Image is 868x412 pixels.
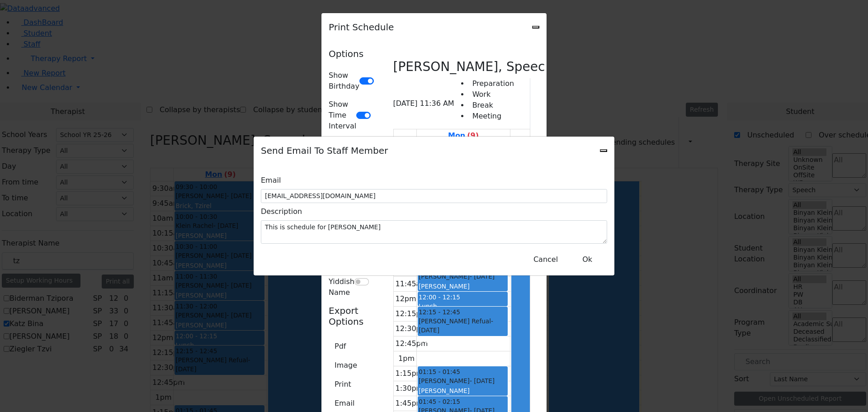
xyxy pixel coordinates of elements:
label: Description [261,203,302,220]
label: Email [261,172,281,189]
button: Close [600,149,607,152]
h5: Send Email To Staff Member [261,144,388,157]
button: Close [528,251,564,268]
button: Close [571,251,604,268]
